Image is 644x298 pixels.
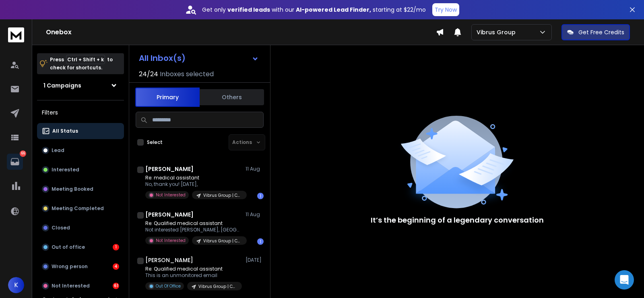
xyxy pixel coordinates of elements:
div: 1 [257,238,264,245]
span: 24 / 24 [139,69,158,79]
button: Closed [37,220,124,236]
a: 66 [7,154,23,170]
button: Others [200,88,264,106]
p: [DATE] [246,257,264,263]
p: All Status [52,128,78,134]
button: Wrong person4 [37,258,124,275]
div: 61 [113,283,119,289]
p: Meeting Booked [52,186,93,192]
button: Meeting Booked [37,181,124,197]
button: All Inbox(s) [132,50,265,66]
p: 11 Aug [246,166,264,172]
button: Interested [37,162,124,178]
button: 1 Campaigns [37,77,124,94]
p: Re: Qualified medical assistant [145,220,242,227]
button: Not Interested61 [37,278,124,294]
p: 66 [20,150,26,157]
img: logo [8,27,24,42]
button: Out of office1 [37,239,124,255]
p: Out Of Office [156,283,181,289]
p: Vibrus Group | Currently Hiring | Medical assistant [203,192,242,198]
h1: [PERSON_NAME] [145,210,194,219]
h1: Onebox [46,27,436,37]
p: Get only with our starting at $22/mo [202,6,426,14]
p: Not Interested [156,238,186,244]
button: Lead [37,142,124,158]
p: Lead [52,147,64,154]
button: K [8,277,24,293]
h3: Filters [37,107,124,118]
p: No, thank you! [DATE], [145,181,242,188]
p: Press to check for shortcuts. [50,56,113,72]
p: Re: medical assistant [145,175,242,181]
p: Not Interested [156,192,186,198]
strong: verified leads [227,6,270,14]
h1: 1 Campaigns [43,81,81,90]
label: Select [147,139,163,146]
button: Primary [135,88,200,107]
p: Not Interested [52,283,90,289]
p: This is an unmonitored email [145,272,242,279]
button: Meeting Completed [37,200,124,217]
p: Vibrus Group | Currently Hiring | Medical assistant [198,283,237,290]
button: All Status [37,123,124,139]
p: Get Free Credits [578,28,624,36]
p: Wrong person [52,263,88,270]
h1: All Inbox(s) [139,54,186,62]
p: Out of office [52,244,85,250]
div: 1 [257,193,264,199]
button: Try Now [432,3,459,16]
div: 1 [113,244,119,250]
p: 11 Aug [246,211,264,218]
p: Vibrus Group | Currently Hiring | Medical assistant [203,238,242,244]
p: Not interested [PERSON_NAME], [GEOGRAPHIC_DATA] [145,227,242,233]
p: Closed [52,225,70,231]
h1: [PERSON_NAME] [145,256,193,264]
div: Open Intercom Messenger [615,270,634,290]
button: Get Free Credits [561,24,630,40]
span: Ctrl + Shift + k [66,55,105,64]
div: 4 [113,263,119,270]
p: Re: Qualified medical assistant [145,266,242,272]
p: Vibrus Group [477,28,519,36]
h1: [PERSON_NAME] [145,165,194,173]
p: Interested [52,167,79,173]
p: Try Now [435,6,457,14]
h3: Inboxes selected [160,69,214,79]
p: Meeting Completed [52,205,104,212]
strong: AI-powered Lead Finder, [296,6,371,14]
p: It’s the beginning of a legendary conversation [371,215,544,226]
